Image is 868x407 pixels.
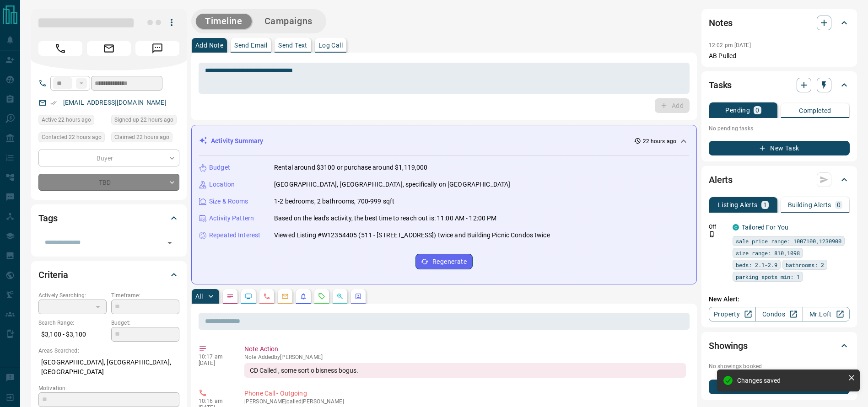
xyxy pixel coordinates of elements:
div: TBD [38,174,179,191]
span: Call [38,41,82,56]
p: No showings booked [709,362,850,370]
h2: Alerts [709,172,733,187]
svg: Requests [318,293,325,300]
svg: Notes [226,293,234,300]
p: Listing Alerts [718,202,758,208]
a: Condos [755,307,803,321]
span: Message [135,41,179,56]
svg: Lead Browsing Activity [245,293,252,300]
div: condos.ca [733,224,739,230]
a: [EMAIL_ADDRESS][DOMAIN_NAME] [63,99,167,106]
div: Alerts [709,169,850,191]
p: Off [709,223,727,231]
div: Tags [38,207,179,229]
p: [GEOGRAPHIC_DATA], [GEOGRAPHIC_DATA], [GEOGRAPHIC_DATA] [38,355,179,380]
p: $3,100 - $3,100 [38,327,107,342]
span: size range: 810,1098 [736,248,800,257]
p: All [195,293,203,300]
textarea: To enrich screen reader interactions, please activate Accessibility in Grammarly extension settings [205,67,683,90]
p: Activity Pattern [209,214,254,223]
svg: Agent Actions [355,293,362,300]
h2: Notes [709,16,733,30]
button: Timeline [196,14,252,29]
svg: Opportunities [336,293,344,300]
h2: Tasks [709,78,732,92]
p: 22 hours ago [643,137,676,145]
span: bathrooms: 2 [786,260,824,269]
div: CD Called , some sort o bisness bogus. [244,363,686,378]
div: Showings [709,335,850,357]
p: AB Pulled [709,51,850,61]
p: [DATE] [199,360,231,366]
span: sale price range: 1007100,1230900 [736,236,841,246]
p: Budget: [111,319,179,327]
p: Activity Summary [211,136,263,146]
p: Log Call [318,42,343,48]
button: Open [163,236,176,249]
div: Buyer [38,150,179,166]
p: Completed [799,107,831,114]
p: Viewed Listing #W12354405 (511 - [STREET_ADDRESS]) twice and Building Picnic Condos twice [274,230,550,240]
svg: Calls [263,293,270,300]
button: New Task [709,141,850,155]
button: New Showing [709,380,850,394]
span: parking spots min: 1 [736,272,800,281]
svg: Email Verified [50,100,57,106]
h2: Criteria [38,268,68,282]
span: Contacted 22 hours ago [42,133,102,142]
p: 10:17 am [199,353,231,360]
p: 0 [755,107,759,113]
div: Thu Sep 11 2025 [38,115,107,128]
p: Repeated Interest [209,230,260,240]
div: Tasks [709,74,850,96]
svg: Emails [281,293,289,300]
p: Search Range: [38,319,107,327]
p: Location [209,180,235,189]
p: New Alert: [709,295,850,304]
p: Budget [209,163,230,172]
p: Add Note [195,42,223,48]
p: [GEOGRAPHIC_DATA], [GEOGRAPHIC_DATA], specifically on [GEOGRAPHIC_DATA] [274,180,510,189]
a: Tailored For You [742,224,788,231]
p: [PERSON_NAME] called [PERSON_NAME] [244,398,686,405]
p: Motivation: [38,384,179,392]
div: Changes saved [737,377,844,384]
p: Size & Rooms [209,197,248,206]
h2: Showings [709,338,748,353]
span: beds: 2.1-2.9 [736,260,777,269]
p: Rental around $3100 or purchase around $1,119,000 [274,163,427,172]
p: Building Alerts [788,202,831,208]
span: Email [87,41,131,56]
p: Timeframe: [111,291,179,300]
p: Send Text [278,42,307,48]
h2: Tags [38,211,57,225]
div: Activity Summary22 hours ago [199,133,689,150]
p: Note Added by [PERSON_NAME] [244,354,686,360]
span: Claimed 22 hours ago [114,133,169,142]
p: Actively Searching: [38,291,107,300]
span: Signed up 22 hours ago [114,115,173,124]
p: Based on the lead's activity, the best time to reach out is: 11:00 AM - 12:00 PM [274,214,497,223]
p: Note Action [244,344,686,354]
a: Property [709,307,756,321]
p: 10:16 am [199,398,231,404]
p: Send Email [234,42,267,48]
p: 12:02 pm [DATE] [709,42,751,48]
div: Notes [709,12,850,34]
p: Areas Searched: [38,347,179,355]
div: Thu Sep 11 2025 [38,132,107,145]
div: Criteria [38,264,179,286]
button: Regenerate [415,254,473,269]
span: Active 22 hours ago [42,115,91,124]
button: Campaigns [255,14,322,29]
p: 0 [837,202,841,208]
a: Mr.Loft [803,307,850,321]
p: No pending tasks [709,122,850,135]
p: 1 [763,202,767,208]
div: Thu Sep 11 2025 [111,132,179,145]
p: 1-2 bedrooms, 2 bathrooms, 700-999 sqft [274,197,394,206]
svg: Push Notification Only [709,231,715,237]
p: Pending [725,107,750,113]
p: Phone Call - Outgoing [244,389,686,398]
svg: Listing Alerts [300,293,307,300]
